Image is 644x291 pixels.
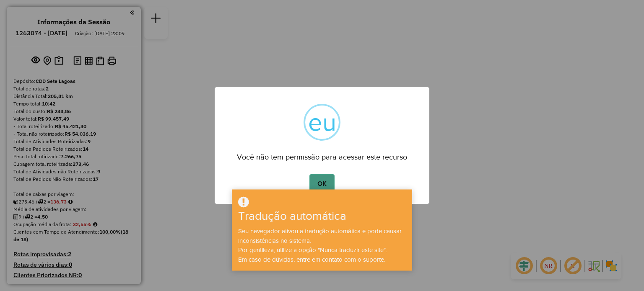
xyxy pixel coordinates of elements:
[309,174,334,193] button: OK
[238,247,387,253] font: Por gentileza, utilize a opção "Nunca traduzir este site".
[317,180,327,187] font: OK
[238,228,402,244] font: Seu navegador ativou a tradução automática e pode causar inconsistências no sistema.
[238,256,385,263] font: Em caso de dúvidas, entre em contato com o suporte.
[237,153,407,161] font: Você não tem permissão para acessar este recurso
[308,108,336,136] font: eu
[238,210,346,223] font: Tradução automática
